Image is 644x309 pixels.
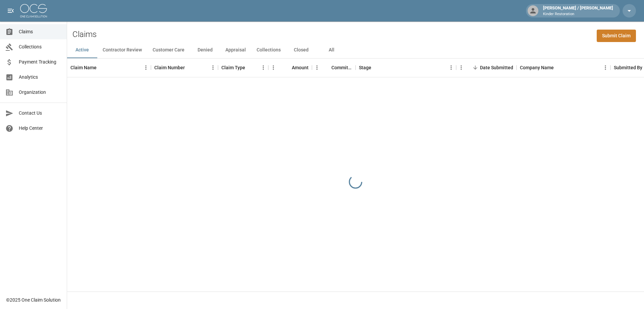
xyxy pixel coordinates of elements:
[151,58,218,77] div: Claim Number
[20,4,47,17] img: ocs-logo-white-transparent.png
[19,110,61,117] span: Contact Us
[67,42,644,58] div: dynamic tabs
[154,58,185,77] div: Claim Number
[67,42,97,58] button: Active
[371,63,381,72] button: Sort
[268,58,312,77] div: Amount
[19,59,61,66] span: Payment Tracking
[19,43,61,50] span: Collections
[331,58,352,77] div: Committed Amount
[268,63,278,73] button: Menu
[6,297,61,303] div: © 2025 One Claim Solution
[554,63,563,72] button: Sort
[251,42,286,58] button: Collections
[356,58,456,77] div: Stage
[19,125,61,132] span: Help Center
[316,42,346,58] button: All
[286,42,316,58] button: Closed
[480,58,513,77] div: Date Submitted
[72,30,97,39] h2: Claims
[258,63,268,73] button: Menu
[456,58,517,77] div: Date Submitted
[70,58,97,77] div: Claim Name
[4,4,17,17] button: open drawer
[245,63,255,72] button: Sort
[517,58,610,77] div: Company Name
[67,58,151,77] div: Claim Name
[312,63,322,73] button: Menu
[141,63,151,73] button: Menu
[456,63,466,73] button: Menu
[520,58,554,77] div: Company Name
[208,63,218,73] button: Menu
[97,63,106,72] button: Sort
[19,89,61,96] span: Organization
[147,42,190,58] button: Customer Care
[446,63,456,73] button: Menu
[220,42,251,58] button: Appraisal
[97,42,147,58] button: Contractor Review
[540,5,616,17] div: [PERSON_NAME] / [PERSON_NAME]
[292,58,309,77] div: Amount
[185,63,194,72] button: Sort
[282,63,292,72] button: Sort
[359,58,371,77] div: Stage
[19,28,61,35] span: Claims
[471,63,480,72] button: Sort
[221,58,245,77] div: Claim Type
[312,58,356,77] div: Committed Amount
[322,63,331,72] button: Sort
[600,63,610,73] button: Menu
[614,58,642,77] div: Submitted By
[218,58,268,77] div: Claim Type
[190,42,220,58] button: Denied
[19,74,61,81] span: Analytics
[543,11,613,17] p: Kinder Restoration
[597,30,636,42] a: Submit Claim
